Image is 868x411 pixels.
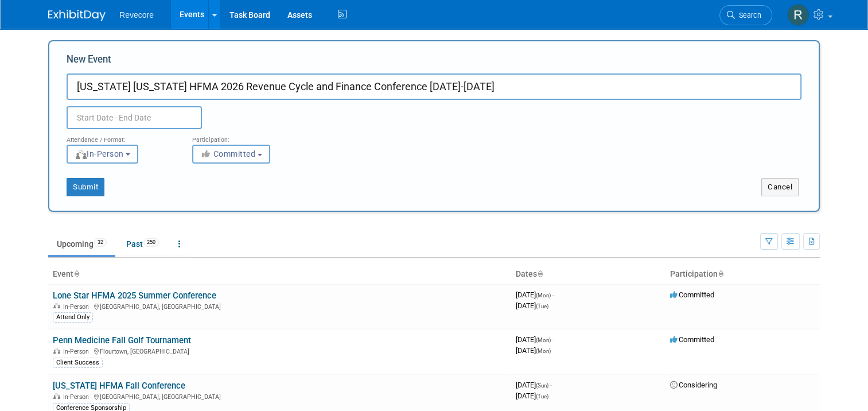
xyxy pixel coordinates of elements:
[67,106,202,129] input: Start Date - End Date
[53,290,216,301] a: Lone Star HFMA 2025 Summer Conference
[516,290,554,299] span: [DATE]
[536,393,548,400] span: (Tue)
[761,178,799,196] button: Cancel
[536,337,551,343] span: (Mon)
[787,4,809,26] img: Rachael Sires
[67,129,175,144] div: Attendance / Format:
[536,292,551,298] span: (Mon)
[516,346,551,355] span: [DATE]
[53,335,191,346] a: Penn Medicine Fall Golf Tournament
[67,73,801,100] input: Name of Trade Show / Conference
[119,10,154,20] span: Revecore
[67,53,111,71] label: New Event
[143,238,159,247] span: 250
[192,145,270,164] button: Committed
[53,358,103,368] div: Client Success
[48,265,511,284] th: Event
[516,335,554,344] span: [DATE]
[735,11,761,20] span: Search
[53,301,507,311] div: [GEOGRAPHIC_DATA], [GEOGRAPHIC_DATA]
[550,381,552,389] span: -
[53,346,507,355] div: Flourtown, [GEOGRAPHIC_DATA]
[67,145,138,164] button: In-Person
[516,391,548,400] span: [DATE]
[63,348,92,355] span: In-Person
[552,335,554,344] span: -
[516,381,552,389] span: [DATE]
[536,348,551,354] span: (Mon)
[53,393,60,399] img: In-Person Event
[670,290,714,299] span: Committed
[516,301,548,310] span: [DATE]
[536,303,548,309] span: (Tue)
[63,303,92,311] span: In-Person
[552,290,554,299] span: -
[511,265,665,284] th: Dates
[73,269,79,278] a: Sort by Event Name
[48,10,106,21] img: ExhibitDay
[53,348,60,354] img: In-Person Event
[670,381,717,389] span: Considering
[67,178,104,196] button: Submit
[718,269,723,278] a: Sort by Participation Type
[192,129,301,144] div: Participation:
[537,269,543,278] a: Sort by Start Date
[53,381,185,391] a: [US_STATE] HFMA Fall Conference
[665,265,820,284] th: Participation
[670,335,714,344] span: Committed
[53,391,507,401] div: [GEOGRAPHIC_DATA], [GEOGRAPHIC_DATA]
[200,149,256,158] span: Committed
[63,393,92,401] span: In-Person
[75,149,124,158] span: In-Person
[118,233,168,255] a: Past250
[53,303,60,309] img: In-Person Event
[53,312,93,323] div: Attend Only
[719,5,772,25] a: Search
[94,238,107,247] span: 32
[536,382,548,389] span: (Sun)
[48,233,115,255] a: Upcoming32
